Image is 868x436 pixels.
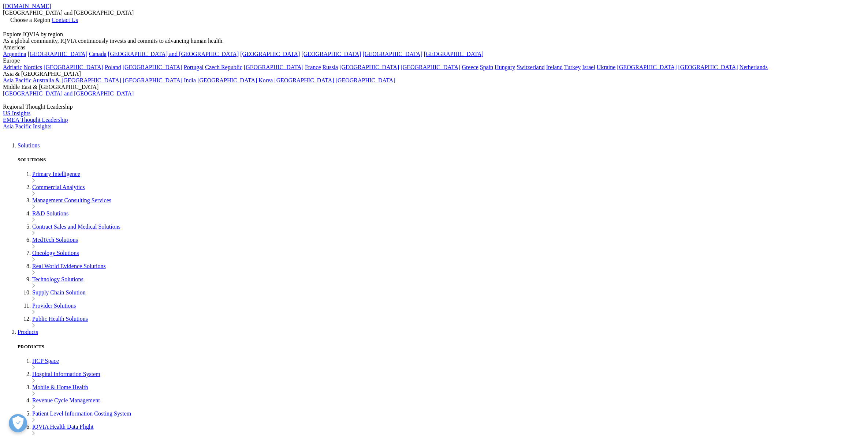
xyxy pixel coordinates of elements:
[323,64,338,70] a: Russia
[597,64,616,70] a: Ukraine
[44,64,103,70] a: [GEOGRAPHIC_DATA]
[3,110,30,116] a: US Insights
[3,64,22,70] a: Adriatic
[740,64,768,70] a: Netherlands
[32,302,76,309] a: Provider Solutions
[3,38,865,44] div: As a global community, IQVIA continuously invests and commits to advancing human health.
[462,64,478,70] a: Greece
[244,64,303,70] a: [GEOGRAPHIC_DATA]
[32,184,85,190] a: Commercial Analytics
[3,77,31,83] a: Asia Pacific
[3,57,865,64] div: Europe
[564,64,581,70] a: Turkey
[336,77,395,83] a: [GEOGRAPHIC_DATA]
[3,44,865,51] div: Americas
[123,64,182,70] a: [GEOGRAPHIC_DATA]
[3,90,134,97] a: [GEOGRAPHIC_DATA] and [GEOGRAPHIC_DATA]
[301,51,361,57] a: [GEOGRAPHIC_DATA]
[18,344,865,350] h5: PRODUCTS
[32,371,100,377] a: Hospital Information System
[23,64,42,70] a: Nordics
[18,142,40,149] a: Solutions
[32,171,80,177] a: Primary Intelligence
[52,17,78,23] a: Contact Us
[3,123,51,129] a: Asia Pacific Insights
[32,397,100,403] a: Revenue Cycle Management
[339,64,399,70] a: [GEOGRAPHIC_DATA]
[3,104,865,110] div: Regional Thought Leadership
[123,77,182,83] a: [GEOGRAPHIC_DATA]
[617,64,677,70] a: [GEOGRAPHIC_DATA]
[3,10,865,16] div: [GEOGRAPHIC_DATA] and [GEOGRAPHIC_DATA]
[3,84,865,90] div: Middle East & [GEOGRAPHIC_DATA]
[678,64,738,70] a: [GEOGRAPHIC_DATA]
[32,223,120,230] a: Contract Sales and Medical Solutions
[546,64,563,70] a: Ireland
[32,316,88,322] a: Public Health Solutions
[32,250,79,256] a: Oncology Solutions
[28,51,87,57] a: [GEOGRAPHIC_DATA]
[32,263,106,269] a: Real World Evidence Solutions
[32,237,78,243] a: MedTech Solutions
[108,51,239,57] a: [GEOGRAPHIC_DATA] and [GEOGRAPHIC_DATA]
[10,17,50,23] span: Choose a Region
[240,51,300,57] a: [GEOGRAPHIC_DATA]
[305,64,321,70] a: France
[517,64,544,70] a: Switzerland
[3,117,68,123] a: EMEA Thought Leadership
[3,51,26,57] a: Argentina
[197,77,257,83] a: [GEOGRAPHIC_DATA]
[105,64,121,70] a: Poland
[205,64,242,70] a: Czech Republic
[89,51,107,57] a: Canada
[274,77,334,83] a: [GEOGRAPHIC_DATA]
[363,51,422,57] a: [GEOGRAPHIC_DATA]
[3,31,865,38] div: Explore IQVIA by region
[495,64,515,70] a: Hungary
[32,197,111,203] a: Management Consulting Services
[33,77,121,83] a: Australia & [GEOGRAPHIC_DATA]
[32,424,94,430] a: IQVIA Health Data Flight
[3,3,51,9] a: [DOMAIN_NAME]
[32,289,86,296] a: Supply Chain Solution
[184,64,204,70] a: Portugal
[32,210,68,217] a: R&D Solutions
[258,77,273,83] a: Korea
[401,64,460,70] a: [GEOGRAPHIC_DATA]
[32,276,83,282] a: Technology Solutions
[18,157,865,163] h5: SOLUTIONS
[582,64,595,70] a: Israel
[18,329,38,335] a: Products
[184,77,196,83] a: India
[9,414,27,432] button: Open Preferences
[424,51,484,57] a: [GEOGRAPHIC_DATA]
[3,71,865,77] div: Asia & [GEOGRAPHIC_DATA]
[32,384,88,390] a: Mobile & Home Health
[32,410,131,417] a: Patient Level Information Costing System
[32,358,59,364] a: HCP Space
[480,64,493,70] a: Spain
